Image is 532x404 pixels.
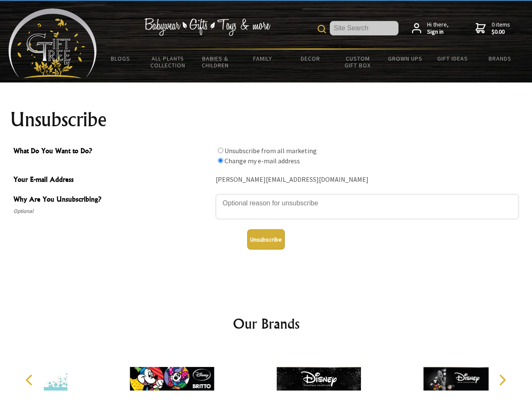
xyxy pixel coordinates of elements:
[13,194,211,206] span: Why Are You Unsubscribing?
[427,28,449,36] strong: Sign in
[247,229,285,250] button: Unsubscribe
[476,50,524,67] a: Brands
[13,174,211,186] span: Your E-mail Address
[21,371,40,389] button: Previous
[144,50,192,74] a: All Plants Collection
[17,314,516,334] h2: Our Brands
[286,50,334,67] a: Decor
[334,50,382,74] a: Custom Gift Box
[492,21,510,36] span: 0 items
[429,50,476,67] a: Gift Ideas
[318,25,326,33] img: product search
[381,50,429,67] a: Grown Ups
[476,21,510,36] a: 0 items$0.00
[10,109,522,130] h1: Unsubscribe
[13,146,211,158] span: What Do You Want to Do?
[144,18,270,36] img: Babywear - Gifts - Toys & more
[492,28,510,36] strong: $0.00
[8,8,97,78] img: Babyware - Gifts - Toys and more...
[412,21,449,36] a: Hi there,Sign in
[427,21,449,36] span: Hi there,
[216,194,519,219] textarea: Why Are You Unsubscribing?
[216,173,519,186] div: [PERSON_NAME][EMAIL_ADDRESS][DOMAIN_NAME]
[218,158,223,163] input: What Do You Want to Do?
[239,50,287,67] a: Family
[225,157,300,165] label: Change my e-mail address
[218,148,223,153] input: What Do You Want to Do?
[13,206,211,216] span: Optional
[225,146,317,155] label: Unsubscribe from all marketing
[192,50,239,74] a: Babies & Children
[330,21,398,35] input: Site Search
[493,371,511,389] button: Next
[97,50,144,67] a: BLOGS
